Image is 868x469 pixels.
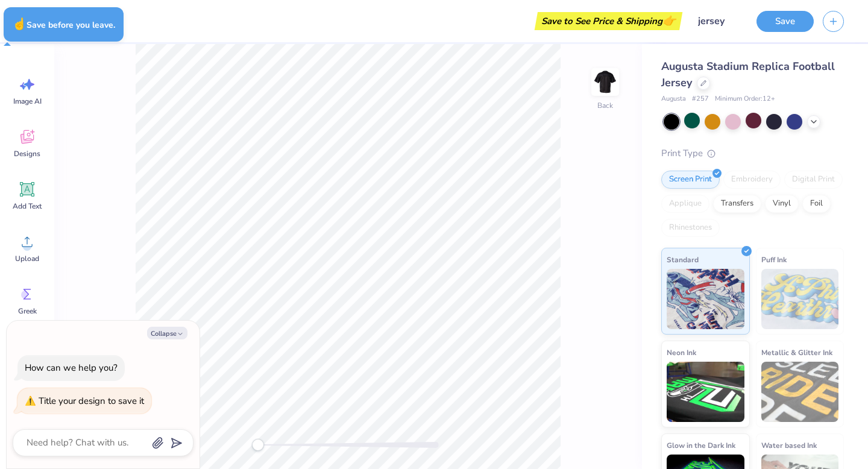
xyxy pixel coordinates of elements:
[713,195,761,213] div: Transfers
[252,439,264,451] div: Accessibility label
[784,171,843,189] div: Digital Print
[761,253,787,266] span: Puff Ink
[761,346,832,359] span: Metallic & Glitter Ink
[761,362,839,422] img: Metallic & Glitter Ink
[147,327,187,339] button: Collapse
[761,439,817,452] span: Water based Ink
[538,12,679,30] div: Save to See Price & Shipping
[597,100,613,111] div: Back
[661,59,835,90] span: Augusta Stadium Replica Football Jersey
[13,96,42,106] span: Image AI
[661,171,720,189] div: Screen Print
[18,306,37,316] span: Greek
[723,171,781,189] div: Embroidery
[593,70,617,94] img: Back
[661,195,709,213] div: Applique
[761,269,839,329] img: Puff Ink
[661,94,686,104] span: Augusta
[667,362,744,422] img: Neon Ink
[692,94,709,104] span: # 257
[667,253,699,266] span: Standard
[14,149,40,159] span: Designs
[688,9,747,33] input: Untitled Design
[39,395,144,407] div: Title your design to save it
[667,346,696,359] span: Neon Ink
[765,195,799,213] div: Vinyl
[715,94,775,104] span: Minimum Order: 12 +
[15,254,39,263] span: Upload
[667,439,735,452] span: Glow in the Dark Ink
[756,11,814,32] button: Save
[661,146,844,160] div: Print Type
[13,201,42,211] span: Add Text
[802,195,831,213] div: Foil
[662,13,676,28] span: 👉
[667,269,744,329] img: Standard
[25,362,118,374] div: How can we help you?
[661,219,720,237] div: Rhinestones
